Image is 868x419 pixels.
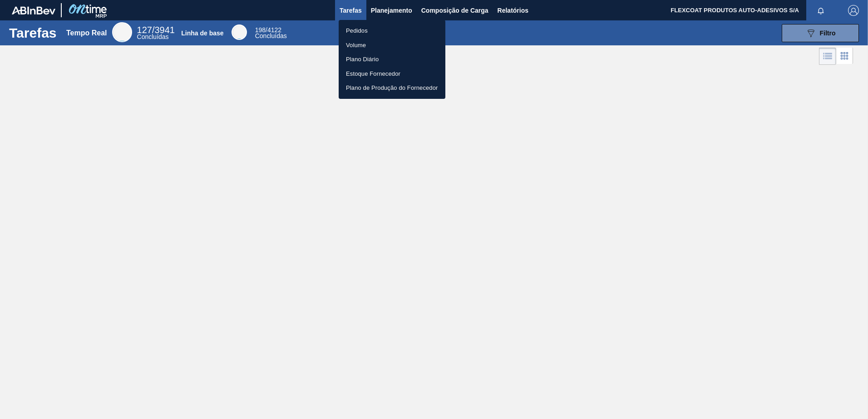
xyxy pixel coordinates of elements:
[339,67,445,81] a: Estoque Fornecedor
[339,81,445,95] a: Plano de Produção do Fornecedor
[339,38,445,53] a: Volume
[339,52,445,67] a: Plano Diário
[339,24,445,38] a: Pedidos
